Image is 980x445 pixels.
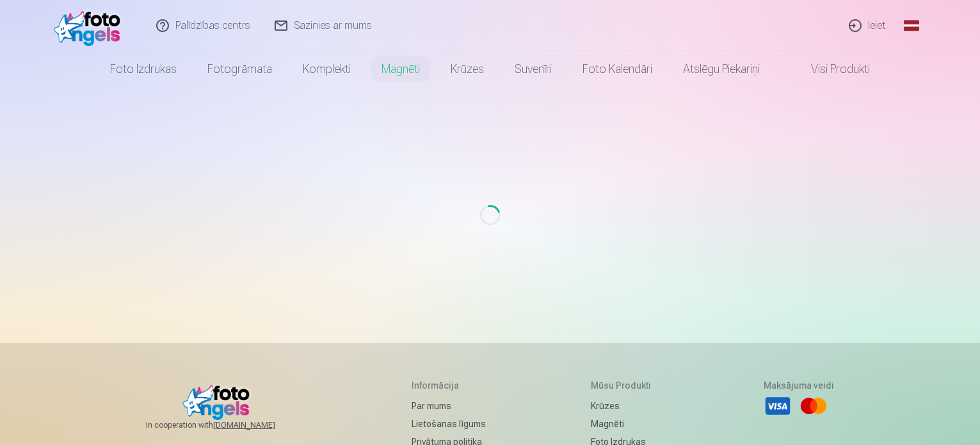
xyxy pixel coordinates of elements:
[412,415,486,433] a: Lietošanas līgums
[213,420,306,430] a: [DOMAIN_NAME]
[775,51,885,87] a: Visi produkti
[412,397,486,415] a: Par mums
[435,51,499,87] a: Krūzes
[146,420,306,430] span: In cooperation with
[95,51,192,87] a: Foto izdrukas
[287,51,366,87] a: Komplekti
[567,51,668,87] a: Foto kalendāri
[591,379,658,392] h5: Mūsu produkti
[668,51,775,87] a: Atslēgu piekariņi
[366,51,435,87] a: Magnēti
[591,397,658,415] a: Krūzes
[412,379,486,392] h5: Informācija
[764,392,792,420] li: Visa
[499,51,567,87] a: Suvenīri
[591,415,658,433] a: Magnēti
[192,51,287,87] a: Fotogrāmata
[799,392,828,420] li: Mastercard
[764,379,834,392] h5: Maksājuma veidi
[54,5,127,46] img: /fa1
